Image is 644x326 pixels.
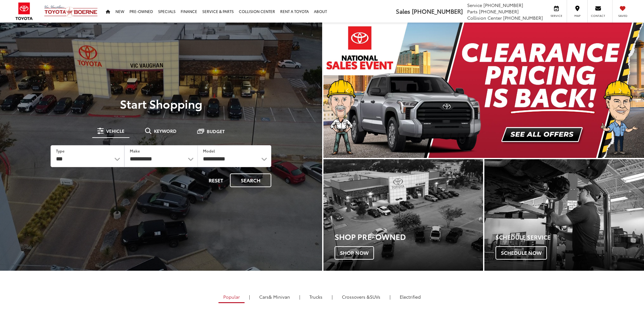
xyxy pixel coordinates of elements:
[254,291,295,302] a: Cars
[27,97,295,110] p: Start Shopping
[269,294,290,300] span: & Minivan
[218,291,245,303] a: Popular
[230,173,271,187] button: Search
[467,15,502,21] span: Collision Center
[56,148,65,153] label: Type
[130,148,140,153] label: Make
[570,14,584,18] span: Map
[596,35,644,145] button: Click to view next picture.
[305,291,327,302] a: Trucks
[484,159,644,271] div: Toyota
[479,8,519,15] span: [PHONE_NUMBER]
[342,294,370,300] span: Crossovers &
[412,7,463,15] span: [PHONE_NUMBER]
[549,14,564,18] span: Service
[323,35,371,145] button: Click to view previous picture.
[154,129,177,133] span: Keyword
[484,159,644,271] a: Schedule Service Schedule Now
[467,2,482,8] span: Service
[467,8,478,15] span: Parts
[335,232,483,241] h3: Shop Pre-Owned
[44,5,98,18] img: Vic Vaughan Toyota of Boerne
[337,291,385,302] a: SUVs
[503,15,543,21] span: [PHONE_NUMBER]
[203,148,215,153] label: Model
[323,159,483,271] div: Toyota
[495,246,547,260] span: Schedule Now
[323,159,483,271] a: Shop Pre-Owned Shop Now
[388,294,392,300] li: |
[247,294,252,300] li: |
[335,246,374,260] span: Shop Now
[495,234,644,241] h4: Schedule Service
[591,14,605,18] span: Contact
[106,129,124,133] span: Vehicle
[207,129,225,133] span: Budget
[330,294,334,300] li: |
[203,173,229,187] button: Reset
[395,291,426,302] a: Electrified
[298,294,302,300] li: |
[483,2,523,8] span: [PHONE_NUMBER]
[396,7,410,15] span: Sales
[616,14,630,18] span: Saved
